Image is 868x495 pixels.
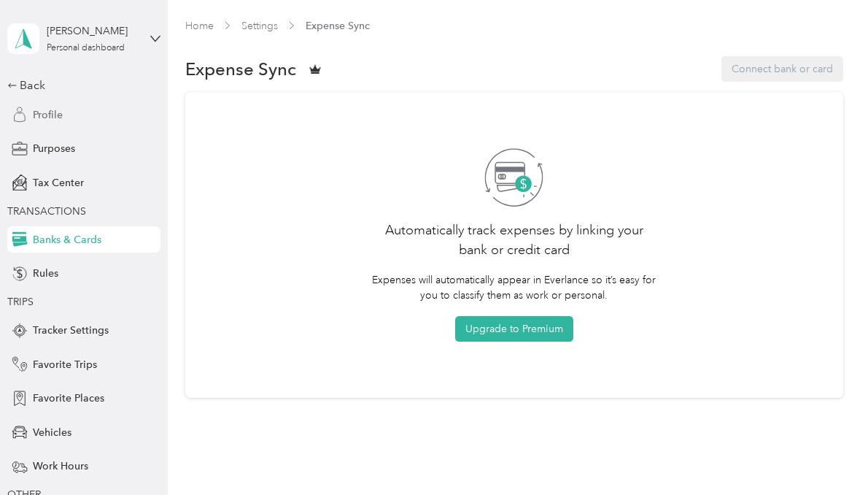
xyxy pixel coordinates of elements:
[185,61,296,77] span: Expense Sync
[33,141,75,156] span: Purposes
[33,232,101,247] span: Banks & Cards
[47,23,138,39] div: [PERSON_NAME]
[33,391,104,406] span: Favorite Places
[185,20,214,32] a: Home
[7,205,86,218] span: TRANSACTIONS
[33,107,63,123] span: Profile
[241,20,278,32] a: Settings
[33,266,58,281] span: Rules
[455,316,573,342] button: Upgrade to Premium
[371,220,657,260] h2: Automatically track expenses by linking your bank or credit card
[33,175,84,191] span: Tax Center
[33,458,88,474] span: Work Hours
[33,425,71,440] span: Vehicles
[7,296,34,308] span: TRIPS
[306,18,370,34] span: Expense Sync
[786,413,868,495] iframe: Everlance-gr Chat Button Frame
[47,44,125,53] div: Personal dashboard
[371,272,657,303] p: Expenses will automatically appear in Everlance so it’s easy for you to classify them as work or ...
[7,77,153,94] div: Back
[33,357,97,372] span: Favorite Trips
[33,323,109,338] span: Tracker Settings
